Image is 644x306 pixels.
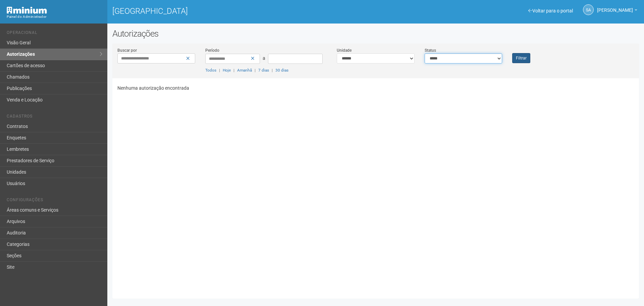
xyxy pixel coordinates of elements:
[7,7,47,14] img: Minium
[205,68,216,73] a: Todos
[7,198,102,205] li: Configurações
[237,68,252,73] a: Amanhã
[219,68,220,73] span: |
[7,14,102,20] div: Painel do Administrador
[425,47,436,53] label: Status
[7,30,102,37] li: Operacional
[275,68,288,73] a: 30 dias
[112,7,371,15] h1: [GEOGRAPHIC_DATA]
[583,4,594,15] a: SA
[223,68,231,73] a: Hoje
[258,68,269,73] a: 7 dias
[205,47,219,53] label: Período
[233,68,234,73] span: |
[597,1,633,13] span: Silvio Anjos
[263,55,265,61] span: a
[337,47,352,53] label: Unidade
[7,114,102,121] li: Cadastros
[528,8,573,13] a: Voltar para o portal
[255,68,256,73] span: |
[512,53,530,63] button: Filtrar
[117,85,634,91] p: Nenhuma autorização encontrada
[112,29,639,39] h2: Autorizações
[597,8,637,14] a: [PERSON_NAME]
[272,68,273,73] span: |
[117,47,137,53] label: Buscar por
